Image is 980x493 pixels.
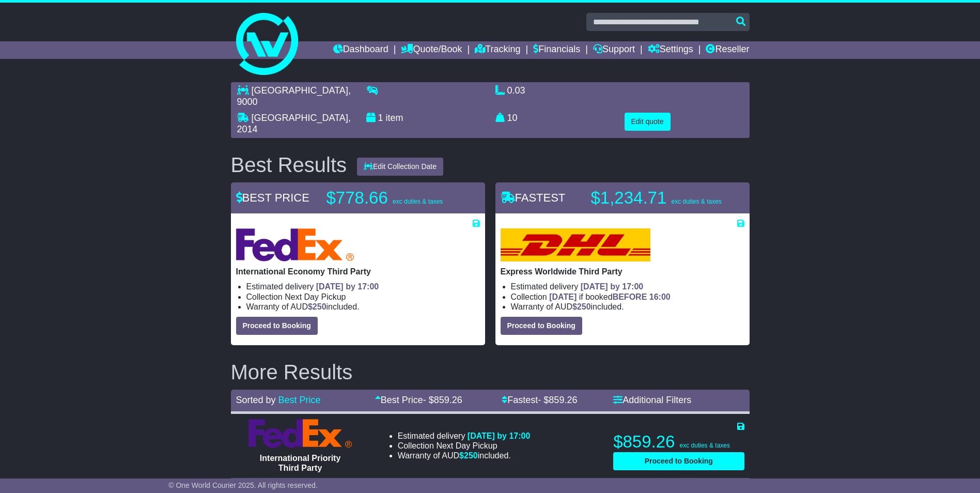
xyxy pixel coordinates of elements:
[502,395,577,405] a: Fastest- $859.26
[398,441,531,451] li: Collection
[581,282,644,291] span: [DATE] by 17:00
[333,41,388,59] a: Dashboard
[613,395,691,405] a: Additional Filters
[236,228,354,261] img: FedEx Express: International Economy Third Party
[511,302,744,312] li: Warranty of AUD included.
[613,432,744,452] p: $859.26
[246,292,480,302] li: Collection
[577,302,591,311] span: 250
[507,113,518,123] span: 10
[464,451,478,460] span: 250
[246,282,480,291] li: Estimated delivery
[236,395,276,405] span: Sorted by
[436,441,497,450] span: Next Day Pickup
[706,41,749,59] a: Reseller
[423,395,462,405] span: - $
[593,41,635,59] a: Support
[316,282,379,291] span: [DATE] by 17:00
[680,442,730,449] span: exc duties & taxes
[236,267,480,276] p: International Economy Third Party
[246,302,480,312] li: Warranty of AUD included.
[278,395,321,405] a: Best Price
[475,41,520,59] a: Tracking
[613,292,647,301] span: BEFORE
[613,452,744,470] button: Proceed to Booking
[237,85,351,107] span: , 9000
[248,419,352,448] img: FedEx Express: International Priority Third Party
[671,198,721,205] span: exc duties & taxes
[375,395,462,405] a: Best Price- $859.26
[511,282,744,291] li: Estimated delivery
[308,302,326,311] span: $
[236,317,318,335] button: Proceed to Booking
[533,41,580,59] a: Financials
[625,113,671,131] button: Edit quote
[260,454,340,472] span: International Priority Third Party
[468,432,531,440] span: [DATE] by 17:00
[398,451,531,460] li: Warranty of AUD included.
[572,302,591,311] span: $
[393,198,443,205] span: exc duties & taxes
[226,153,352,176] div: Best Results
[501,228,650,261] img: DHL: Express Worldwide Third Party
[357,158,443,176] button: Edit Collection Date
[378,113,383,123] span: 1
[285,292,346,301] span: Next Day Pickup
[501,191,566,204] span: FASTEST
[168,481,318,489] span: © One World Courier 2025. All rights reserved.
[507,85,525,96] span: 0.03
[459,451,478,460] span: $
[434,395,462,405] span: 859.26
[549,292,577,301] span: [DATE]
[591,188,722,208] p: $1,234.71
[252,113,348,123] span: [GEOGRAPHIC_DATA]
[538,395,577,405] span: - $
[511,292,744,302] li: Collection
[231,361,750,383] h2: More Results
[236,191,309,204] span: BEST PRICE
[326,188,456,208] p: $778.66
[252,85,348,96] span: [GEOGRAPHIC_DATA]
[501,317,582,335] button: Proceed to Booking
[549,292,670,301] span: if booked
[648,41,693,59] a: Settings
[401,41,462,59] a: Quote/Book
[549,395,577,405] span: 859.26
[501,267,744,276] p: Express Worldwide Third Party
[313,302,326,311] span: 250
[649,292,671,301] span: 16:00
[386,113,403,123] span: item
[398,431,531,441] li: Estimated delivery
[237,113,351,134] span: , 2014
